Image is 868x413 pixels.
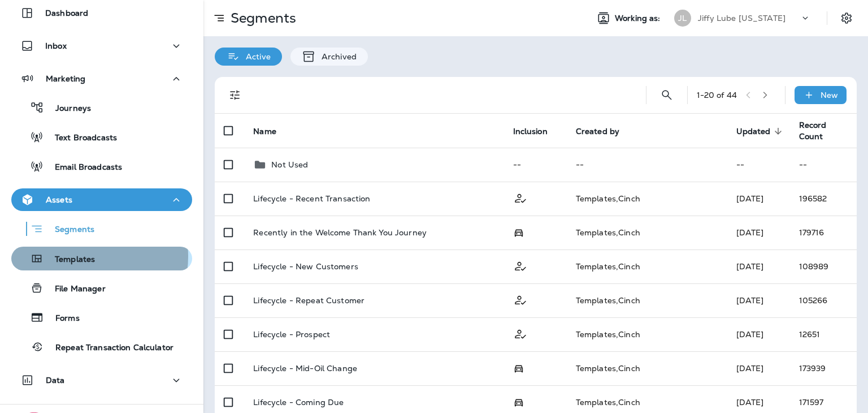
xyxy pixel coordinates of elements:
button: Dashboard [11,2,192,24]
p: Lifecycle - Repeat Customer [253,296,364,305]
p: Marketing [46,74,85,83]
div: JL [674,10,691,27]
td: [DATE] [727,249,790,283]
p: Data [46,376,65,385]
span: Updated [736,126,785,136]
span: Possession [513,363,524,373]
p: Forms [44,313,80,324]
td: -- [504,148,567,182]
p: Lifecycle - Prospect [253,330,330,339]
button: Repeat Transaction Calculator [11,335,192,359]
p: Recently in the Welcome Thank You Journey [253,228,427,237]
td: 108989 [790,249,857,283]
td: 105266 [790,283,857,317]
button: Settings [836,8,857,28]
p: Lifecycle - Coming Due [253,398,344,407]
td: -- [727,148,790,182]
p: Dashboard [45,8,88,18]
td: 179716 [790,216,857,249]
span: Customer Only [513,192,528,203]
td: -- [790,148,857,182]
span: Customer Only [513,294,528,304]
span: Customer Only [513,328,528,338]
span: Customer Only [513,260,528,270]
button: Filters [224,84,246,106]
p: Email Broadcasts [44,162,122,173]
button: Journeys [11,96,192,119]
button: Forms [11,306,192,329]
td: [DATE] [727,351,790,385]
td: -- [567,148,727,182]
td: [DATE] [727,283,790,317]
span: Inclusion [513,127,548,136]
p: Lifecycle - New Customers [253,262,358,271]
td: Templates , Cinch [567,249,727,283]
td: 196582 [790,182,857,216]
span: Possession [513,397,524,407]
td: Templates , Cinch [567,351,727,385]
p: Lifecycle - Recent Transaction [253,194,370,203]
td: Templates , Cinch [567,283,727,317]
p: Not Used [271,160,308,169]
p: Segments [44,225,94,236]
p: Text Broadcasts [44,133,117,144]
p: Lifecycle - Mid-Oil Change [253,364,357,373]
p: Segments [226,10,296,27]
p: Journeys [44,104,91,114]
p: Templates [44,255,95,265]
button: File Manager [11,276,192,300]
span: Record Count [799,120,827,141]
span: Name [253,127,276,136]
span: Possession [513,227,524,237]
td: [DATE] [727,182,790,216]
button: Data [11,369,192,392]
button: Inbox [11,35,192,57]
p: Archived [316,52,357,61]
p: File Manager [44,284,106,295]
button: Email Broadcasts [11,154,192,178]
button: Segments [11,217,192,241]
div: 1 - 20 of 44 [697,91,737,100]
button: Templates [11,247,192,270]
span: Working as: [615,14,663,23]
p: Assets [46,195,72,204]
button: Marketing [11,67,192,90]
p: Active [240,52,271,61]
p: Repeat Transaction Calculator [44,343,173,354]
td: Templates , Cinch [567,182,727,216]
td: 12651 [790,317,857,351]
button: Search Segments [656,84,678,106]
span: Created by [576,127,619,136]
td: [DATE] [727,317,790,351]
button: Assets [11,188,192,211]
p: New [821,91,838,100]
td: [DATE] [727,216,790,249]
td: Templates , Cinch [567,216,727,249]
td: 173939 [790,351,857,385]
span: Inclusion [513,126,562,136]
span: Created by [576,126,634,136]
td: Templates , Cinch [567,317,727,351]
p: Jiffy Lube [US_STATE] [698,14,785,23]
button: Text Broadcasts [11,125,192,149]
span: Updated [736,127,771,136]
p: Inbox [45,41,67,50]
span: Name [253,126,291,136]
